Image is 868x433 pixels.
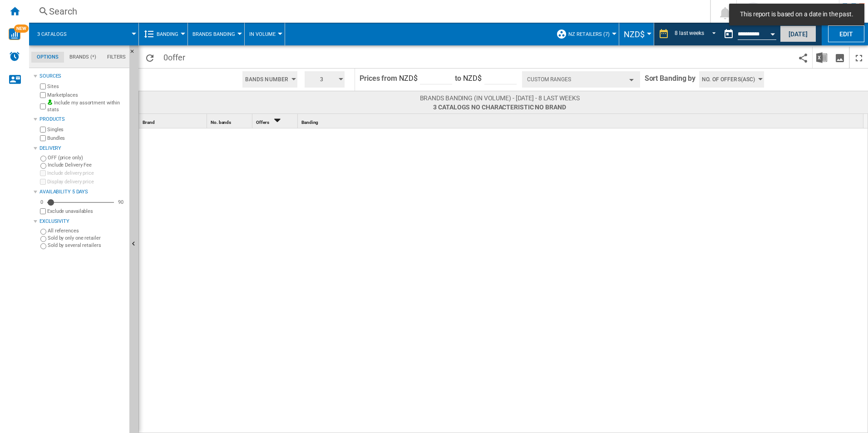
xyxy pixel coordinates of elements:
[245,71,288,88] span: Bands Number
[624,30,645,39] span: NZD$
[568,23,614,45] button: NZ Retailers (7)
[40,156,46,162] input: OFF (price only)
[47,83,126,90] label: Sites
[674,27,720,42] md-select: REPORTS.WIZARD.STEPS.REPORT.STEPS.REPORT_OPTIONS.PERIOD: 8 last weeks
[420,93,580,103] span: Brands banding (In volume) - [DATE] - 8 last weeks
[242,71,297,88] button: Bands Number
[37,31,67,37] span: 3 catalogs
[141,114,207,128] div: Sort None
[143,120,155,125] span: Brand
[40,170,46,176] input: Include delivery price
[522,71,640,88] button: Custom Ranges
[31,52,64,63] md-tab-item: Options
[794,47,812,68] button: Share this bookmark with others
[40,127,46,133] input: Singles
[619,23,654,45] md-menu: Currency
[159,47,189,66] span: 0
[39,188,126,196] div: Availability 5 Days
[764,25,781,41] button: Open calendar
[47,126,126,133] label: Singles
[831,47,849,68] button: Download as image
[720,23,778,45] div: This report is based on a date in the past.
[47,208,126,215] label: Exclude unavailables
[300,114,863,128] div: Sort None
[47,170,126,177] label: Include delivery price
[568,31,610,37] span: NZ Retailers (7)
[360,74,397,83] span: Prices from
[850,47,868,68] button: Maximize
[116,199,126,206] div: 90
[40,208,46,214] input: Display delivery price
[48,242,126,249] label: Sold by several retailers
[702,71,755,88] span: No. of offers(Asc)
[48,235,126,241] label: Sold by only one retailer
[307,71,335,88] span: 3
[48,154,126,161] label: OFF (price only)
[34,23,134,45] div: 3 catalogs
[813,47,831,68] button: Download in Excel
[64,52,102,63] md-tab-item: Brands (*)
[301,69,348,90] div: 3
[192,31,235,37] span: Brands Banding
[816,52,827,63] img: excel-24x24.png
[40,163,46,169] input: Include Delivery Fee
[699,71,764,88] button: No. of offers(Asc)
[47,198,114,207] md-slider: Availability
[48,227,126,234] label: All references
[157,31,178,37] span: Banding
[157,23,183,45] button: Banding
[645,69,696,91] span: Sort Banding by
[40,179,46,185] input: Display delivery price
[209,114,252,128] div: No. bands Sort None
[256,120,269,125] span: Offers
[40,101,46,112] input: Include my assortment within stats
[40,229,46,235] input: All references
[420,103,580,112] span: 3 catalogs No characteristic No brand
[141,114,207,128] div: Brand Sort None
[254,114,297,128] div: Offers Sort Descending
[47,178,126,185] label: Display delivery price
[737,10,856,19] span: This report is based on a date in the past.
[39,116,126,123] div: Products
[301,120,318,125] span: Banding
[399,74,418,83] span: NZD$
[47,135,126,142] label: Bundles
[249,23,280,45] button: In volume
[38,199,45,206] div: 0
[129,45,140,62] button: Hide
[40,84,46,89] input: Sites
[47,99,126,113] label: Include my assortment within stats
[211,120,231,125] span: No. bands
[624,23,649,45] button: NZD$
[48,162,126,168] label: Include Delivery Fee
[695,69,768,90] div: No. of offers(Asc)
[40,92,46,98] input: Marketplaces
[300,114,863,128] div: Banding Sort None
[14,25,29,33] span: NEW
[47,99,53,105] img: mysite-bg-18x18.png
[39,145,126,152] div: Delivery
[168,53,185,62] span: offer
[39,218,126,225] div: Exclusivity
[40,135,46,141] input: Bundles
[192,23,240,45] button: Brands Banding
[828,25,864,42] button: Edit
[463,74,482,83] span: NZD$
[47,92,126,98] label: Marketplaces
[239,69,301,90] div: Bands Number
[305,71,345,88] button: 3
[254,114,297,128] div: Sort Descending
[9,28,20,40] img: wise-card.svg
[40,236,46,242] input: Sold by only one retailer
[102,52,131,63] md-tab-item: Filters
[675,30,704,36] div: 8 last weeks
[249,31,276,37] span: In volume
[9,51,20,62] img: alerts-logo.svg
[270,120,284,125] span: Sort Descending
[49,5,686,18] div: Search
[780,25,816,42] button: [DATE]
[556,23,614,45] div: NZ Retailers (7)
